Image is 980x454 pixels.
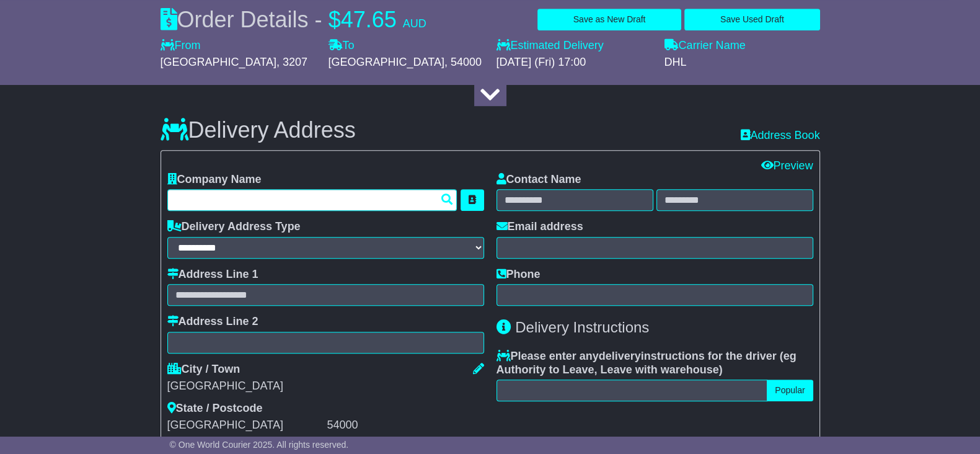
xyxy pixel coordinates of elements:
[167,363,241,376] label: City / Town
[167,315,258,329] label: Address Line 2
[276,56,307,68] span: , 3207
[167,220,301,234] label: Delivery Address Type
[664,39,746,53] label: Carrier Name
[497,268,541,282] label: Phone
[497,173,581,187] label: Contact Name
[664,56,820,69] div: DHL
[341,7,397,32] span: 47.65
[161,56,276,68] span: [GEOGRAPHIC_DATA]
[497,220,583,234] label: Email address
[327,419,484,432] div: 54000
[167,380,484,393] div: [GEOGRAPHIC_DATA]
[515,319,649,336] span: Delivery Instructions
[444,56,482,68] span: , 54000
[167,402,263,416] label: State / Postcode
[497,350,797,376] span: eg Authority to Leave, Leave with warehouse
[329,39,355,53] label: To
[684,9,819,30] button: Save Used Draft
[161,39,201,53] label: From
[161,6,426,33] div: Order Details -
[161,118,356,143] h3: Delivery Address
[599,350,641,362] span: delivery
[403,17,426,30] span: AUD
[167,268,258,282] label: Address Line 1
[497,39,652,53] label: Estimated Delivery
[329,7,341,32] span: $
[170,440,349,450] span: © One World Courier 2025. All rights reserved.
[740,129,819,141] a: Address Book
[497,56,652,69] div: [DATE] (Fri) 17:00
[167,173,262,187] label: Company Name
[767,380,813,401] button: Popular
[761,159,813,172] a: Preview
[497,350,813,376] label: Please enter any instructions for the driver ( )
[537,9,681,30] button: Save as New Draft
[329,56,444,68] span: [GEOGRAPHIC_DATA]
[167,419,324,432] div: [GEOGRAPHIC_DATA]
